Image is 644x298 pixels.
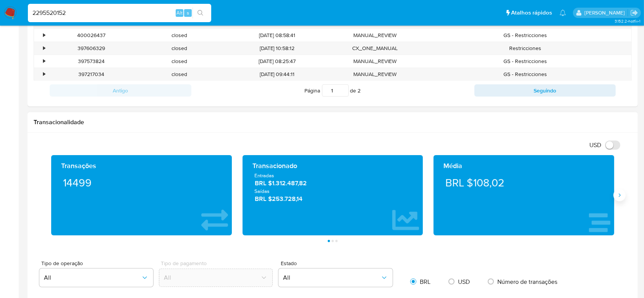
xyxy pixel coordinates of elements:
[34,118,632,126] h1: Transacionalidade
[584,9,628,16] p: eduardo.dutra@mercadolivre.com
[419,68,631,81] div: GS - Restricciones
[43,19,45,26] div: •
[193,8,208,18] button: search-icon
[305,84,361,97] span: Página de
[223,29,331,42] div: [DATE] 08:58:41
[331,68,419,81] div: MANUAL_REVIEW
[47,68,136,81] div: 397217034
[43,32,45,39] div: •
[630,9,638,17] a: Sair
[223,42,331,55] div: [DATE] 10:58:12
[136,55,224,68] div: closed
[419,42,631,55] div: Restricciones
[223,68,331,81] div: [DATE] 09:44:11
[136,68,224,81] div: closed
[28,8,211,18] input: Pesquise usuários ou casos...
[47,42,136,55] div: 397606329
[43,45,45,52] div: •
[136,42,224,55] div: closed
[43,58,45,65] div: •
[358,87,361,94] span: 2
[43,71,45,78] div: •
[419,29,631,42] div: GS - Restricciones
[176,9,183,16] span: Alt
[560,10,566,16] a: Notificações
[615,18,640,24] span: 3.152.2-hotfix-1
[187,9,189,16] span: s
[331,29,419,42] div: MANUAL_REVIEW
[419,55,631,68] div: GS - Restricciones
[50,84,191,97] button: Antigo
[47,29,136,42] div: 400026437
[47,55,136,68] div: 397573824
[136,29,224,42] div: closed
[511,9,552,17] span: Atalhos rápidos
[331,42,419,55] div: CX_ONE_MANUAL
[223,55,331,68] div: [DATE] 08:25:47
[331,55,419,68] div: MANUAL_REVIEW
[474,84,616,97] button: Seguindo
